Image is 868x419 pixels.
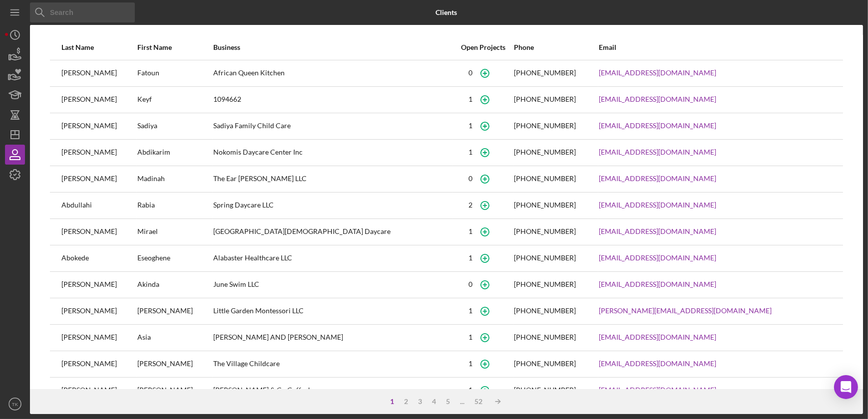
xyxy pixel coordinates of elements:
div: Madinah [137,167,212,192]
div: [PHONE_NUMBER] [514,360,576,368]
a: [EMAIL_ADDRESS][DOMAIN_NAME] [599,201,716,209]
div: Asia [137,325,212,350]
div: Email [599,43,832,51]
div: [PERSON_NAME] [61,87,136,112]
a: [EMAIL_ADDRESS][DOMAIN_NAME] [599,122,716,130]
div: [PHONE_NUMBER] [514,201,576,209]
button: TK [5,394,25,414]
div: 1 [468,227,472,235]
text: TK [12,402,18,407]
div: [PHONE_NUMBER] [514,254,576,262]
div: Sadiya Family Child Care [213,114,452,139]
div: 1094662 [213,87,452,112]
div: [PHONE_NUMBER] [514,307,576,315]
div: 1 [468,386,472,394]
div: [PERSON_NAME] [61,167,136,192]
div: 1 [468,360,472,368]
div: [PERSON_NAME] [61,140,136,165]
div: [PERSON_NAME] & Co Coffeehouse [213,378,452,403]
div: 1 [468,307,472,315]
div: 0 [468,280,472,288]
div: Spring Daycare LLC [213,193,452,218]
div: [PERSON_NAME] [61,272,136,297]
div: [PERSON_NAME] [61,352,136,377]
div: Alabaster Healthcare LLC [213,246,452,271]
div: [PERSON_NAME] [61,325,136,350]
div: [PHONE_NUMBER] [514,148,576,156]
div: Rabia [137,193,212,218]
div: [PERSON_NAME] [137,352,212,377]
div: Abokede [61,246,136,271]
a: [PERSON_NAME][EMAIL_ADDRESS][DOMAIN_NAME] [599,307,772,315]
div: Akinda [137,272,212,297]
div: Fatoun [137,61,212,86]
div: [GEOGRAPHIC_DATA][DEMOGRAPHIC_DATA] Daycare [213,219,452,244]
div: Phone [514,43,597,51]
b: Clients [436,8,457,16]
div: Open Intercom Messenger [834,375,858,399]
div: The Village Childcare [213,352,452,377]
div: Abdullahi [61,193,136,218]
div: 1 [386,398,400,406]
div: 0 [468,69,472,77]
div: 2 [468,201,472,209]
div: Sadiya [137,114,212,139]
a: [EMAIL_ADDRESS][DOMAIN_NAME] [599,254,716,262]
div: Abdikarim [137,140,212,165]
div: 3 [414,398,428,406]
a: [EMAIL_ADDRESS][DOMAIN_NAME] [599,333,716,341]
div: [PERSON_NAME] [61,378,136,403]
div: [PERSON_NAME] [61,61,136,86]
a: [EMAIL_ADDRESS][DOMAIN_NAME] [599,148,716,156]
div: [PERSON_NAME] [61,114,136,139]
div: The Ear [PERSON_NAME] LLC [213,167,452,192]
div: Business [213,43,452,51]
div: Keyf [137,87,212,112]
div: 4 [428,398,441,406]
div: 0 [468,175,472,183]
div: 1 [468,122,472,130]
div: 1 [468,148,472,156]
div: [PERSON_NAME] AND [PERSON_NAME] [213,325,452,350]
div: 1 [468,333,472,341]
div: 1 [468,95,472,103]
div: [PERSON_NAME] [61,299,136,324]
div: [PERSON_NAME] [137,299,212,324]
div: [PHONE_NUMBER] [514,333,576,341]
a: [EMAIL_ADDRESS][DOMAIN_NAME] [599,386,716,394]
div: 2 [400,398,414,406]
div: ... [455,398,470,406]
div: [PHONE_NUMBER] [514,386,576,394]
div: Eseoghene [137,246,212,271]
a: [EMAIL_ADDRESS][DOMAIN_NAME] [599,175,716,183]
div: [PHONE_NUMBER] [514,95,576,103]
div: Little Garden Montessori LLC [213,299,452,324]
a: [EMAIL_ADDRESS][DOMAIN_NAME] [599,69,716,77]
div: June Swim LLC [213,272,452,297]
a: [EMAIL_ADDRESS][DOMAIN_NAME] [599,227,716,235]
div: Mirael [137,219,212,244]
div: Last Name [61,43,136,51]
a: [EMAIL_ADDRESS][DOMAIN_NAME] [599,280,716,288]
div: 1 [468,254,472,262]
div: [PHONE_NUMBER] [514,69,576,77]
a: [EMAIL_ADDRESS][DOMAIN_NAME] [599,95,716,103]
div: [PHONE_NUMBER] [514,122,576,130]
div: [PHONE_NUMBER] [514,227,576,235]
input: Search [30,2,135,22]
div: African Queen Kitchen [213,61,452,86]
a: [EMAIL_ADDRESS][DOMAIN_NAME] [599,360,716,368]
div: [PERSON_NAME] [61,219,136,244]
div: First Name [137,43,212,51]
div: [PERSON_NAME] [137,378,212,403]
div: 5 [441,398,455,406]
div: Nokomis Daycare Center Inc [213,140,452,165]
div: Open Projects [453,43,513,51]
div: 52 [470,398,488,406]
div: [PHONE_NUMBER] [514,280,576,288]
div: [PHONE_NUMBER] [514,175,576,183]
